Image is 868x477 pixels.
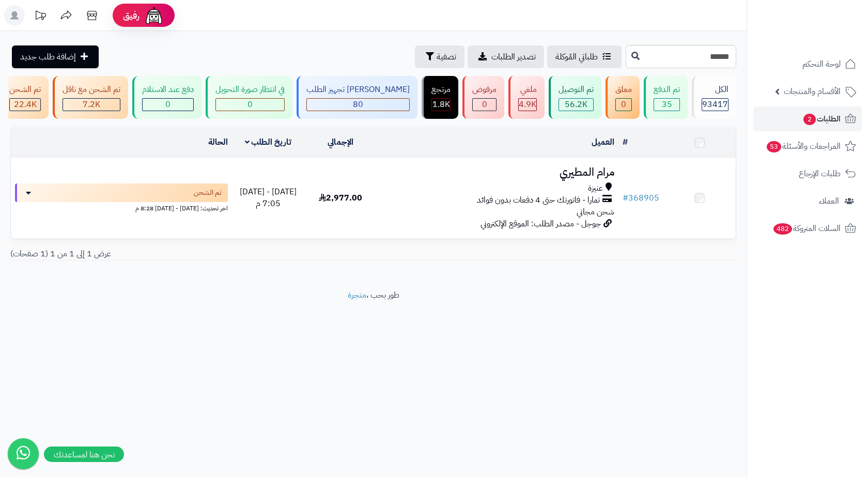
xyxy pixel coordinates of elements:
[15,202,228,213] div: اخر تحديث: [DATE] - [DATE] 8:28 م
[491,51,536,63] span: تصدير الطلبات
[784,84,841,99] span: الأقسام والمنتجات
[559,84,594,96] div: تم التوصيل
[381,166,614,178] h3: مرام المطيري
[51,76,130,119] a: تم الشحن مع ناقل 7.2K
[432,99,450,111] div: 1784
[415,45,464,68] button: تصفية
[460,76,506,119] a: مرفوض 0
[63,99,120,111] div: 7223
[473,99,496,111] div: 0
[468,45,544,68] a: تصدير الطلبات
[437,51,456,63] span: تصفية
[506,76,547,119] a: ملغي 4.9K
[3,248,374,260] div: عرض 1 إلى 1 من 1 (1 صفحات)
[143,99,193,111] div: 0
[621,98,626,111] span: 0
[144,5,164,26] img: ai-face.png
[766,139,841,153] span: المراجعات والأسئلة
[623,136,628,148] a: #
[623,192,628,204] span: #
[245,136,292,148] a: تاريخ الطلب
[773,223,792,235] span: 482
[702,84,729,96] div: الكل
[565,98,587,111] span: 56.2K
[215,84,285,96] div: في انتظار صورة التحويل
[616,99,631,111] div: 0
[130,76,204,119] a: دفع عند الاستلام 0
[83,98,100,111] span: 7.2K
[14,98,37,111] span: 22.4K
[753,134,862,159] a: المراجعات والأسئلة53
[654,84,680,96] div: تم الدفع
[328,136,353,148] a: الإجمالي
[662,98,672,111] span: 35
[431,84,451,96] div: مرتجع
[247,98,253,111] span: 0
[142,84,194,96] div: دفع عند الاستلام
[306,84,410,96] div: [PERSON_NAME] تجهيز الطلب
[477,194,600,206] span: تمارا - فاتورتك حتى 4 دفعات بدون فوائد
[753,52,862,76] a: لوحة التحكم
[420,76,460,119] a: مرتجع 1.8K
[194,188,222,198] span: تم الشحن
[348,289,366,301] a: متجرة
[204,76,295,119] a: في انتظار صورة التحويل 0
[519,98,536,111] span: 4.9K
[702,98,728,111] span: 93417
[772,221,841,236] span: السلات المتروكة
[472,84,497,96] div: مرفوض
[208,136,228,148] a: الحالة
[518,84,537,96] div: ملغي
[519,99,536,111] div: 4939
[802,112,841,126] span: الطلبات
[319,192,362,204] span: 2,977.00
[307,99,409,111] div: 80
[123,9,139,22] span: رفيق
[12,45,99,68] a: إضافة طلب جديد
[588,182,603,194] span: عنيزة
[481,218,601,230] span: جوجل - مصدر الطلب: الموقع الإلكتروني
[165,98,171,111] span: 0
[432,98,450,111] span: 1.8K
[353,98,363,111] span: 80
[547,76,603,119] a: تم التوصيل 56.2K
[20,51,76,63] span: إضافة طلب جديد
[592,136,614,148] a: العميل
[690,76,738,119] a: الكل93417
[603,76,642,119] a: معلق 0
[767,141,781,152] span: 53
[799,166,841,181] span: طلبات الإرجاع
[753,189,862,213] a: العملاء
[555,51,598,63] span: طلباتي المُوكلة
[240,186,297,210] span: [DATE] - [DATE] 7:05 م
[295,76,420,119] a: [PERSON_NAME] تجهيز الطلب 80
[753,106,862,131] a: الطلبات2
[559,99,593,111] div: 56215
[63,84,120,96] div: تم الشحن مع ناقل
[27,5,53,28] a: تحديثات المنصة
[753,216,862,241] a: السلات المتروكة482
[577,206,614,218] span: شحن مجاني
[802,57,841,71] span: لوحة التحكم
[547,45,622,68] a: طلباتي المُوكلة
[753,161,862,186] a: طلبات الإرجاع
[623,192,659,204] a: #368905
[654,99,679,111] div: 35
[803,114,816,125] span: 2
[642,76,690,119] a: تم الدفع 35
[216,99,284,111] div: 0
[819,194,839,208] span: العملاء
[615,84,632,96] div: معلق
[10,99,40,111] div: 22426
[9,84,41,96] div: تم الشحن
[482,98,487,111] span: 0
[798,29,858,51] img: logo-2.png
